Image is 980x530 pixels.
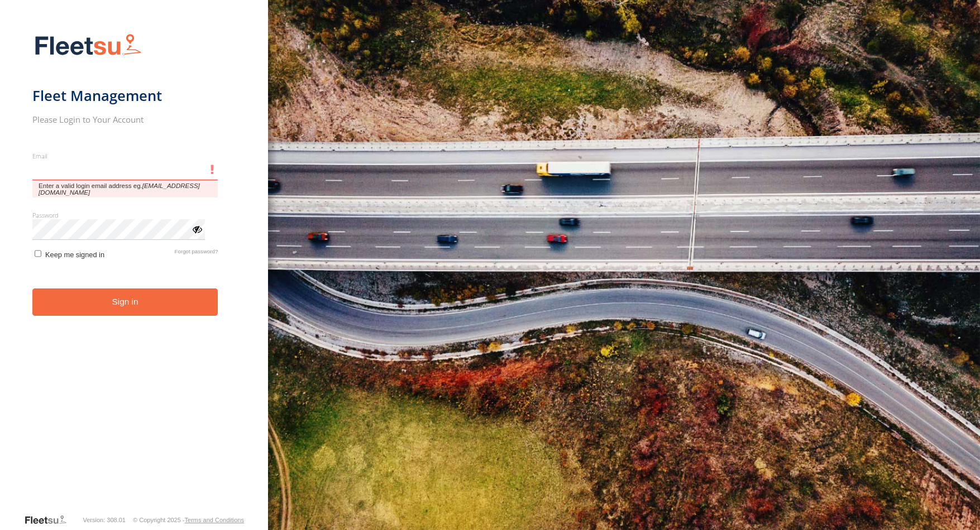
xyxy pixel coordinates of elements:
[32,152,218,160] label: Email
[178,164,192,177] keeper-lock: Open Keeper Popup
[32,114,218,125] h2: Please Login to Your Account
[32,31,144,60] img: Fleetsu
[32,27,236,513] form: main
[32,211,218,219] label: Password
[32,180,218,197] span: Enter a valid login email address eg.
[39,182,200,196] em: [EMAIL_ADDRESS][DOMAIN_NAME]
[133,517,244,523] div: © Copyright 2025 -
[32,288,218,316] button: Sign in
[32,86,218,105] h1: Fleet Management
[24,514,75,526] a: Visit our Website
[175,248,218,259] a: Forgot password?
[191,223,202,234] div: ViewPassword
[45,250,104,259] span: Keep me signed in
[83,517,126,523] div: Version: 308.01
[35,250,42,257] input: Keep me signed in
[185,517,244,523] a: Terms and Conditions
